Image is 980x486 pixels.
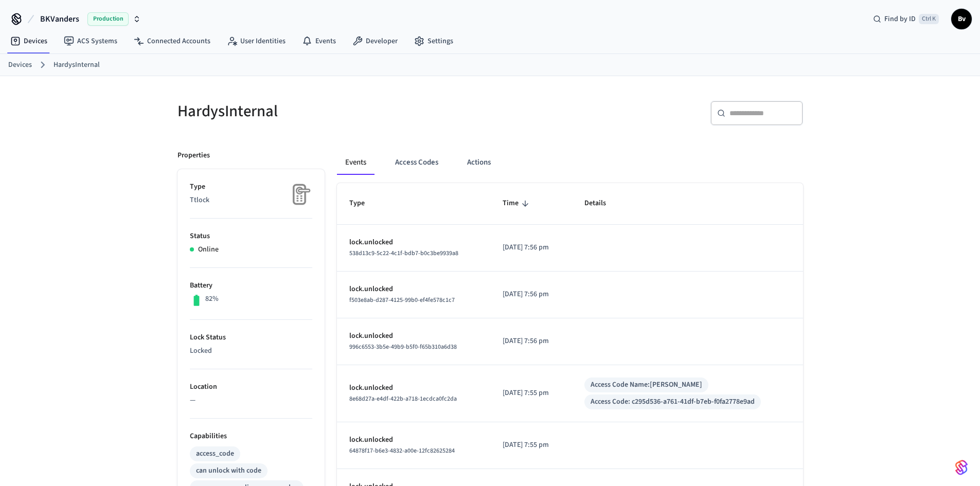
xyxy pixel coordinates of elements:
[344,32,406,50] a: Developer
[126,32,219,50] a: Connected Accounts
[503,388,559,399] p: [DATE] 7:55 pm
[190,431,312,442] p: Capabilities
[287,182,312,207] img: Placeholder Lock Image
[205,294,219,304] p: 82%
[349,331,478,341] p: lock.unlocked
[219,32,294,50] a: User Identities
[865,10,947,28] div: Find by IDCtrl K
[337,150,803,175] div: ant example
[503,289,559,300] p: [DATE] 7:56 pm
[349,394,457,403] span: 8e68d27a-e4df-422b-a718-1ecdca0fc2da
[87,12,129,26] span: Production
[952,10,971,28] span: Bv
[177,150,210,161] p: Properties
[349,343,457,351] span: 996c6553-3b5e-49b9-b5f0-f65b310a6d38
[349,446,455,455] span: 64878f17-b6e3-4832-a00e-12fc82625284
[349,195,378,211] span: Type
[387,150,447,175] button: Access Codes
[349,383,478,393] p: lock.unlocked
[190,280,312,291] p: Battery
[196,465,261,476] div: can unlock with code
[584,195,619,211] span: Details
[190,382,312,392] p: Location
[196,448,234,459] div: access_code
[503,242,559,253] p: [DATE] 7:56 pm
[190,332,312,343] p: Lock Status
[198,244,219,255] p: Online
[349,249,458,258] span: 538d13c9-5c22-4c1f-bdb7-b0c3be9939a8
[591,380,702,390] div: Access Code Name: [PERSON_NAME]
[54,60,100,70] a: HardysInternal
[406,32,461,50] a: Settings
[955,459,968,476] img: SeamLogoGradient.69752ec5.svg
[884,14,916,24] span: Find by ID
[190,182,312,192] p: Type
[591,397,755,407] div: Access Code: c295d536-a761-41df-b7eb-f0fa2778e9ad
[349,296,455,304] span: f503e8ab-d287-4125-99b0-ef4fe578c1c7
[190,195,312,206] p: Ttlock
[503,336,559,347] p: [DATE] 7:56 pm
[190,395,312,406] p: —
[337,150,375,175] button: Events
[349,284,478,295] p: lock.unlocked
[951,9,972,29] button: Bv
[40,13,79,25] span: BKVanders
[190,346,312,356] p: Locked
[56,32,126,50] a: ACS Systems
[190,231,312,242] p: Status
[2,32,56,50] a: Devices
[177,101,484,122] h5: HardysInternal
[8,60,32,70] a: Devices
[503,440,559,451] p: [DATE] 7:55 pm
[919,14,939,24] span: Ctrl K
[503,195,532,211] span: Time
[459,150,499,175] button: Actions
[294,32,344,50] a: Events
[349,237,478,248] p: lock.unlocked
[349,435,478,445] p: lock.unlocked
